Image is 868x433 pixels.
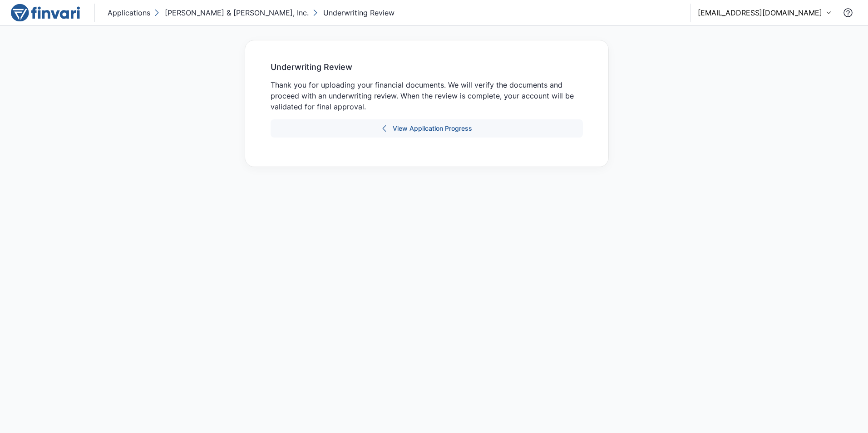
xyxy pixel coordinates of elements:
button: [EMAIL_ADDRESS][DOMAIN_NAME] [698,7,832,18]
img: logo [11,4,80,22]
p: Underwriting Review [323,7,395,18]
h6: Underwriting Review [271,62,583,72]
p: [EMAIL_ADDRESS][DOMAIN_NAME] [698,7,822,18]
button: Applications [106,5,152,20]
p: [PERSON_NAME] & [PERSON_NAME], Inc. [165,7,309,18]
button: Contact Support [839,4,857,22]
button: [PERSON_NAME] & [PERSON_NAME], Inc. [152,5,311,20]
p: Thank you for uploading your financial documents. We will verify the documents and proceed with a... [271,79,583,112]
button: View Application Progress [271,119,583,138]
button: Underwriting Review [311,5,396,20]
p: Applications [108,7,150,18]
